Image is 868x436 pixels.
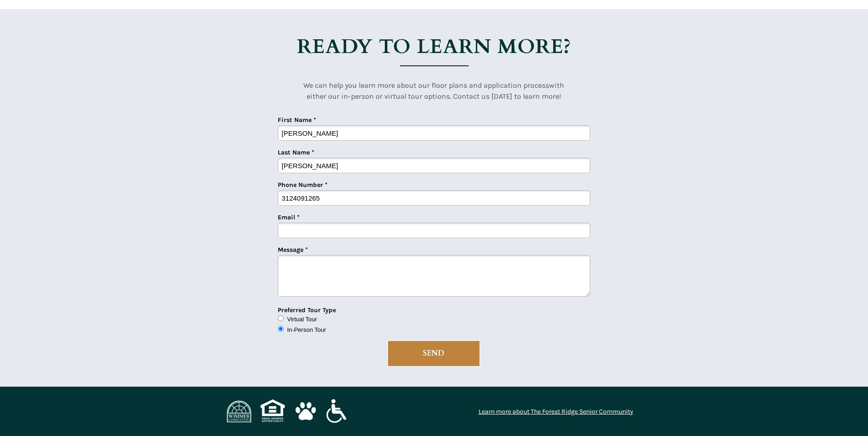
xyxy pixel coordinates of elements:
[278,181,328,189] span: Phone Number *
[388,349,480,358] span: SEND
[479,408,633,415] a: Learn more about The Forest Ridge Senior Community
[278,149,314,156] span: Last Name *
[303,81,364,90] span: We can help you le
[287,326,326,333] span: In-Person Tour
[297,33,571,60] strong: READY TO LEARN MORE?
[388,340,480,367] button: SEND
[364,81,549,90] span: arn more about our floor plans and application process
[278,306,336,314] span: Preferred Tour Type
[287,316,317,323] span: Virtual Tour
[278,246,308,254] span: Message *
[278,116,316,124] span: First Name *
[278,213,300,221] span: Email *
